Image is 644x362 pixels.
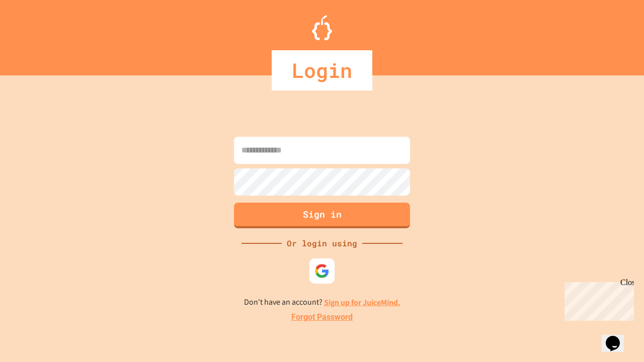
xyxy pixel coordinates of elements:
a: Sign up for JuiceMind. [324,297,400,308]
div: Login [272,50,372,90]
a: Forgot Password [291,311,353,323]
img: Logo.svg [312,15,332,40]
button: Sign in [234,203,410,228]
p: Don't have an account? [244,296,400,309]
div: Chat with us now!Close [4,4,69,64]
iframe: chat widget [560,278,634,321]
iframe: chat widget [602,322,634,352]
img: google-icon.svg [314,263,330,279]
div: Or login using [282,237,362,249]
